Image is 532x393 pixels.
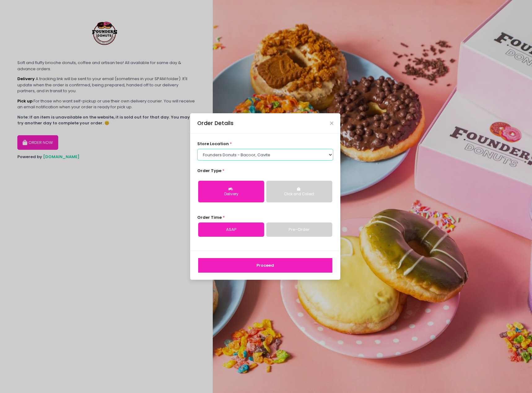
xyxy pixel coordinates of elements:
[203,192,260,197] div: Delivery
[197,214,222,220] span: Order Time
[266,222,332,237] a: Pre-Order
[330,122,333,125] button: Close
[198,258,332,273] button: Proceed
[197,119,233,127] div: Order Details
[198,222,264,237] a: ASAP
[197,168,221,174] span: Order Type
[271,192,328,197] div: Click and Collect
[198,181,264,202] button: Delivery
[266,181,332,202] button: Click and Collect
[197,141,229,147] span: store location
